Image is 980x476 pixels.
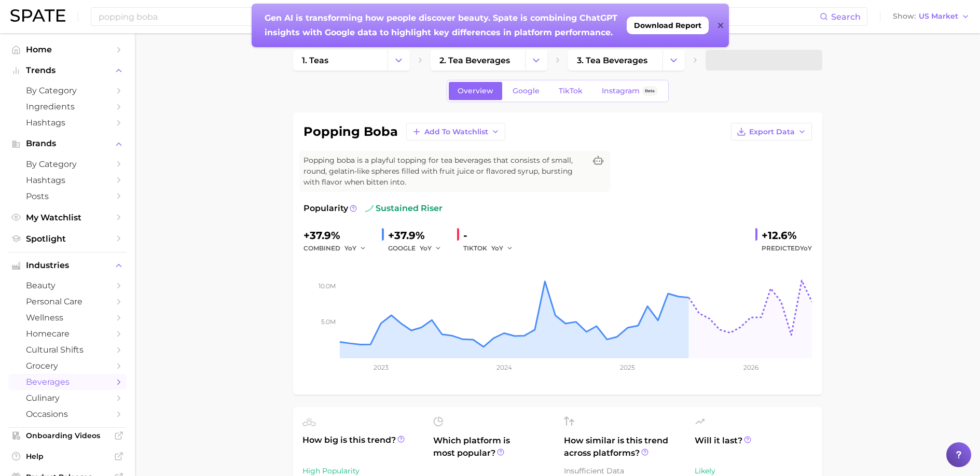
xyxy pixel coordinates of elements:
[8,390,127,406] a: culinary
[10,9,65,22] img: SPATE
[388,50,410,71] button: Change Category
[8,156,127,172] a: by Category
[513,87,540,95] span: Google
[568,50,662,71] a: 3. tea beverages
[8,258,127,273] button: Industries
[731,123,812,141] button: Export Data
[8,358,127,374] a: grocery
[8,41,127,58] a: Home
[8,99,127,115] a: Ingredients
[831,12,861,22] span: Search
[749,128,795,136] span: Export Data
[491,244,503,253] span: YoY
[406,123,505,141] button: Add to Watchlist
[8,63,127,78] button: Trends
[8,136,127,151] button: Brands
[26,345,109,355] span: cultural shifts
[26,139,109,148] span: Brands
[26,175,109,185] span: Hashtags
[373,363,388,371] tspan: 2023
[550,82,591,100] a: TikTok
[662,50,685,71] button: Change Category
[449,82,502,100] a: Overview
[8,406,127,422] a: occasions
[303,125,398,138] h1: popping boba
[8,188,127,204] a: Posts
[695,435,813,459] span: Will it last?
[620,363,635,371] tspan: 2025
[564,435,682,459] span: How similar is this trend across platforms?
[424,128,488,136] span: Add to Watchlist
[8,374,127,390] a: beverages
[762,242,812,255] span: Predicted
[303,155,586,188] span: Popping boba is a playful topping for tea beverages that consists of small, round, gelatin-like s...
[8,342,127,358] a: cultural shifts
[577,55,647,65] span: 3. tea beverages
[559,87,583,95] span: TikTok
[8,115,127,131] a: Hashtags
[26,377,109,387] span: beverages
[8,449,127,464] a: Help
[26,102,109,111] span: Ingredients
[762,227,812,244] div: +12.6%
[344,244,356,253] span: YoY
[26,361,109,371] span: grocery
[463,227,520,244] div: -
[420,244,432,253] span: YoY
[593,82,667,100] a: InstagramBeta
[26,329,109,339] span: homecare
[26,159,109,169] span: by Category
[458,87,493,95] span: Overview
[602,87,640,95] span: Instagram
[388,242,449,255] div: GOOGLE
[496,363,512,371] tspan: 2024
[893,13,916,19] span: Show
[26,213,109,222] span: My Watchlist
[525,50,547,71] button: Change Category
[303,242,374,255] div: combined
[303,227,374,244] div: +37.9%
[365,202,443,215] span: sustained riser
[26,66,109,75] span: Trends
[26,45,109,54] span: Home
[8,172,127,188] a: Hashtags
[26,118,109,128] span: Hashtags
[439,55,510,65] span: 2. tea beverages
[98,8,820,25] input: Search here for a brand, industry, or ingredient
[919,13,958,19] span: US Market
[8,277,127,293] a: beauty
[8,428,127,443] a: Onboarding Videos
[26,297,109,306] span: personal care
[26,452,109,461] span: Help
[8,209,127,226] a: My Watchlist
[26,191,109,201] span: Posts
[344,242,367,255] button: YoY
[26,281,109,290] span: beauty
[431,50,525,71] a: 2. tea beverages
[26,261,109,270] span: Industries
[433,435,551,469] span: Which platform is most popular?
[8,326,127,342] a: homecare
[293,50,388,71] a: 1. teas
[8,82,127,99] a: by Category
[420,242,442,255] button: YoY
[26,409,109,419] span: occasions
[8,231,127,247] a: Spotlight
[26,234,109,244] span: Spotlight
[743,363,758,371] tspan: 2026
[8,310,127,326] a: wellness
[388,227,449,244] div: +37.9%
[302,55,328,65] span: 1. teas
[504,82,548,100] a: Google
[303,202,348,215] span: Popularity
[890,10,972,23] button: ShowUS Market
[365,204,374,213] img: sustained riser
[26,393,109,403] span: culinary
[491,242,514,255] button: YoY
[26,431,109,440] span: Onboarding Videos
[800,244,812,252] span: YoY
[645,87,655,95] span: Beta
[463,242,520,255] div: TIKTOK
[302,434,421,459] span: How big is this trend?
[26,86,109,95] span: by Category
